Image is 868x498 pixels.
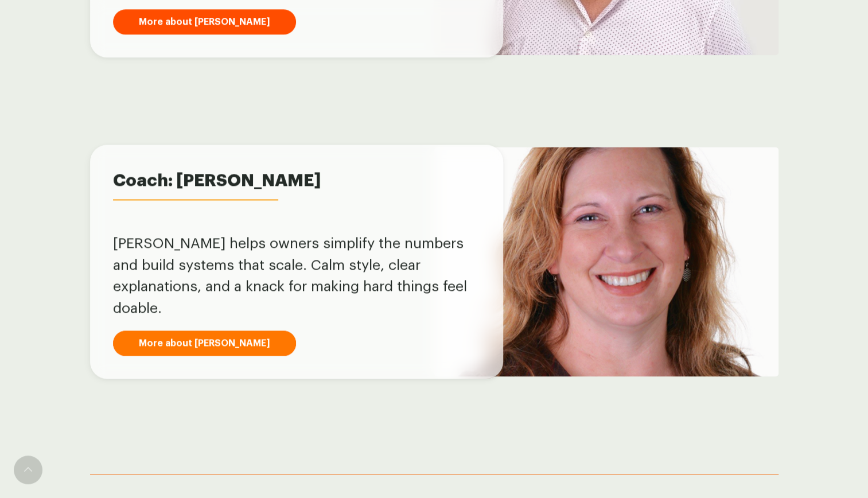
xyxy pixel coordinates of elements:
span: Coach: [PERSON_NAME] [113,168,480,193]
p: [PERSON_NAME] helps owners simplify the numbers and build systems that scale. Calm style, clear e... [113,233,480,319]
h4: Coach: [PERSON_NAME] [113,203,282,220]
a: More about [PERSON_NAME] [113,9,296,34]
img: Josie Adlam-1 [434,147,779,376]
a: More about [PERSON_NAME] [113,330,296,356]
